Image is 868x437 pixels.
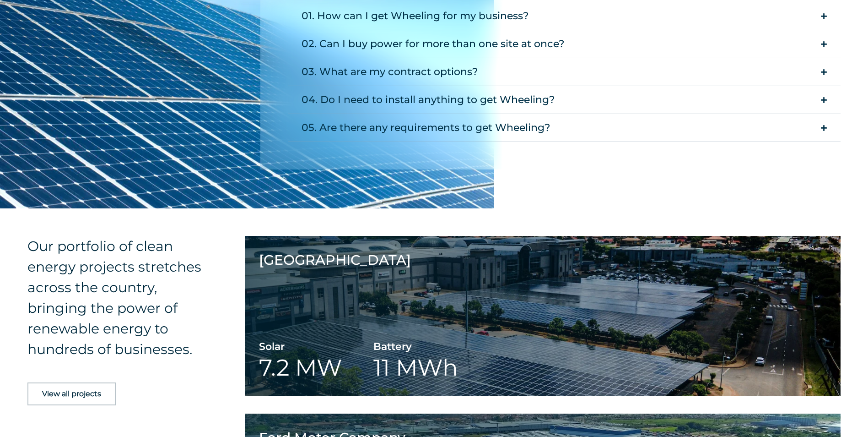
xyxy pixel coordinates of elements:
div: 04. Do I need to install anything to get Wheeling? [302,91,555,109]
div: 03. What are my contract options? [302,63,478,81]
h4: Our portfolio of clean energy projects stretches across the country, bringing the power of renewa... [27,236,202,360]
span: View all projects [42,390,101,398]
summary: 04. Do I need to install anything to get Wheeling? [288,86,841,114]
div: 05. Are there any requirements to get Wheeling? [302,119,550,137]
summary: 02. Can I buy power for more than one site at once? [288,30,841,58]
div: 01. How can I get Wheeling for my business? [302,7,529,25]
summary: 01. How can I get Wheeling for my business? [288,2,841,30]
summary: 03. What are my contract options? [288,58,841,86]
a: View all projects [27,382,116,405]
summary: 05. Are there any requirements to get Wheeling? [288,114,841,142]
div: 02. Can I buy power for more than one site at once? [302,35,565,53]
div: Accordion. Open links with Enter or Space, close with Escape, and navigate with Arrow Keys [288,2,841,142]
